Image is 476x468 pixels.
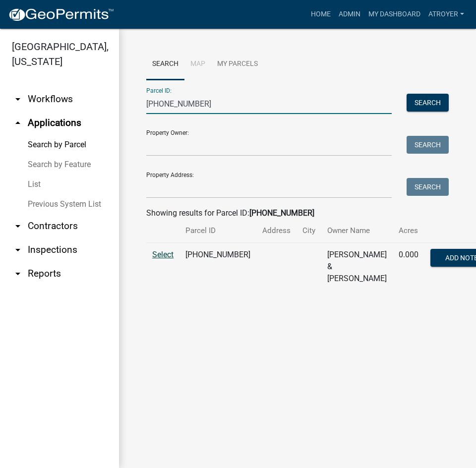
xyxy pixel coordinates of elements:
th: Address [256,219,297,242]
button: Search [407,178,449,196]
th: Owner Name [321,219,393,242]
th: Acres [393,219,424,242]
a: Search [146,49,184,80]
a: Select [152,250,174,259]
i: arrow_drop_down [12,93,24,105]
i: arrow_drop_down [12,244,24,256]
a: atroyer [424,5,468,24]
i: arrow_drop_up [12,117,24,129]
strong: [PHONE_NUMBER] [249,208,314,218]
a: Admin [335,5,364,24]
button: Search [407,94,449,112]
i: arrow_drop_down [12,268,24,280]
button: Search [407,136,449,154]
th: City [297,219,321,242]
a: Home [307,5,335,24]
td: [PERSON_NAME] & [PERSON_NAME] [321,243,393,291]
a: My Parcels [211,49,264,80]
td: [PHONE_NUMBER] [179,243,256,291]
td: 0.000 [393,243,424,291]
i: arrow_drop_down [12,220,24,232]
div: Showing results for Parcel ID: [146,207,449,219]
a: My Dashboard [364,5,424,24]
th: Parcel ID [179,219,256,242]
